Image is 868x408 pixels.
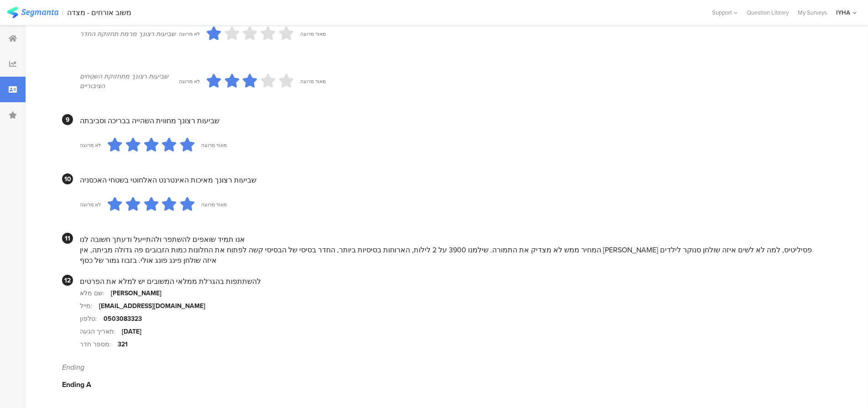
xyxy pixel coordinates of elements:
div: [DATE] [122,327,141,336]
div: שביעות רצונך מאיכות האינטרנט האלחוטי בשטחי האכסניה [80,175,825,185]
div: מאוד מרוצה [300,30,326,37]
a: Question Library [742,8,793,17]
div: Ending A [62,379,825,390]
div: לא מרוצה [179,78,200,85]
div: לא מרוצה [179,30,200,37]
div: מספר חדר: [80,340,118,349]
div: מאוד מרוצה [201,201,227,208]
a: My Surveys [793,8,832,17]
div: 0503083323 [104,314,142,324]
div: 11 [62,233,73,244]
div: | [62,7,63,18]
div: שביעות רצונך מרמת תחזוקת החדר [80,29,179,39]
img: segmanta logo [7,7,58,18]
div: מייל: [80,301,99,311]
div: המחיר ממש לא מצדיק את התמורה. שילמנו 3900 על 2 לילות, הארוחות בסיסיות ביותר, החדר בסיסי של הבסיסי... [80,245,825,266]
div: 12 [62,275,73,286]
div: מאוד מרוצה [300,78,326,85]
div: לא מרוצה [80,141,101,149]
div: להשתתפות בהגרלת ממלאי המשובים יש למלא את הפרטים [80,276,825,287]
div: מאוד מרוצה [201,141,227,149]
div: תאריך הגעה: [80,327,122,336]
div: [EMAIL_ADDRESS][DOMAIN_NAME] [99,301,205,311]
div: משוב אורחים - מצדה [67,8,131,17]
div: לא מרוצה [80,201,101,208]
div: 9 [62,114,73,125]
div: שביעות רצונך מתחזוקת השטחים הציבוריים [80,72,179,91]
div: Support [712,5,738,20]
div: 321 [118,340,128,349]
div: שביעות רצונך מחווית השהייה בבריכה וסביבתה [80,115,825,126]
div: [PERSON_NAME] [111,288,161,298]
div: טלפון: [80,314,104,324]
div: Ending [62,362,825,372]
div: אנו תמיד שואפים להשתפר ולהתייעל ודעתך חשובה לנו [80,234,825,245]
div: IYHA [836,8,850,17]
div: 10 [62,173,73,184]
div: שם מלא: [80,288,111,298]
